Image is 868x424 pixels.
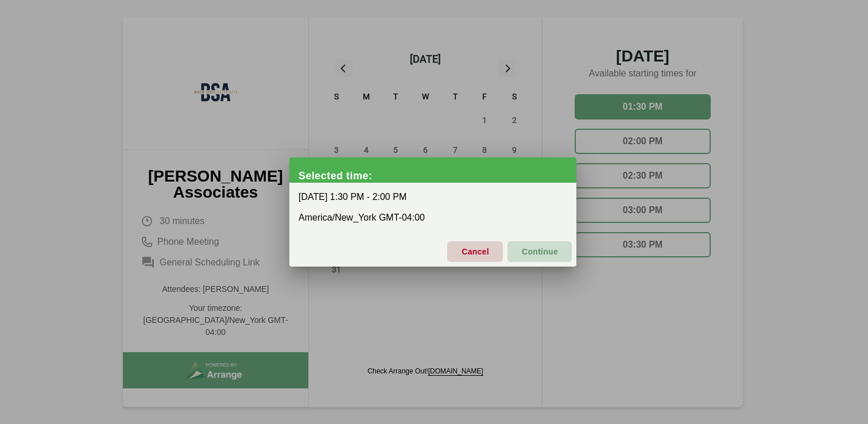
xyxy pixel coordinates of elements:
[289,183,576,232] div: [DATE] 1:30 PM - 2:00 PM America/New_York GMT-04:00
[507,241,572,262] button: Continue
[521,240,558,264] span: Continue
[299,170,576,182] div: Selected time:
[461,240,489,264] span: Cancel
[447,241,503,262] button: Cancel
